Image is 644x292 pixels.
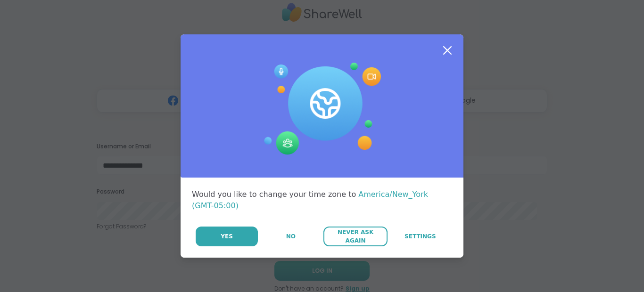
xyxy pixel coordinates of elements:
a: Settings [388,227,452,246]
img: Session Experience [263,63,381,155]
span: Yes [221,232,233,241]
button: Yes [196,227,258,246]
span: Settings [405,232,436,241]
span: Never Ask Again [328,228,382,245]
button: No [259,227,322,246]
div: Would you like to change your time zone to [192,189,452,211]
span: No [286,232,296,241]
button: Never Ask Again [323,227,387,246]
span: America/New_York (GMT-05:00) [192,190,428,210]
